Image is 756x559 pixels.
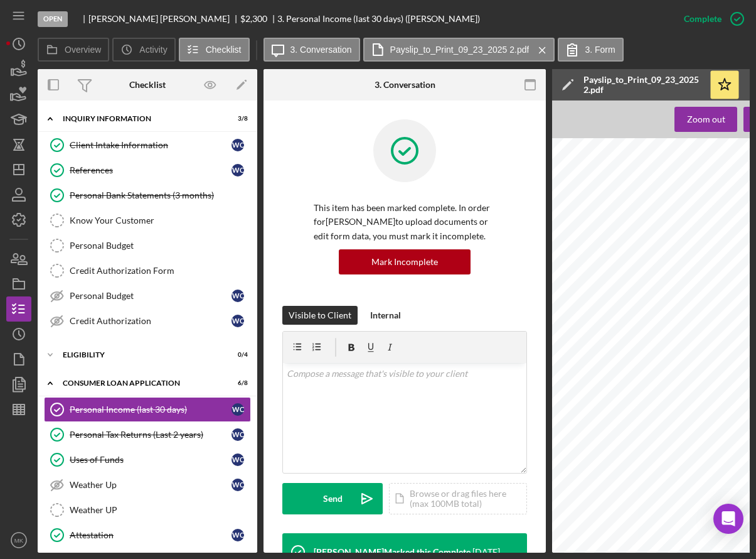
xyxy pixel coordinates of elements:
div: Complete [684,6,721,31]
a: Uses of FundsWC [44,447,251,472]
button: MK [6,528,31,553]
span: *Dental PreTax [579,448,615,453]
div: Open [38,11,68,27]
span: Description [579,338,605,343]
div: Send [323,483,343,514]
div: W C [232,164,244,176]
div: Weather Up [70,480,232,490]
span: Company [661,286,683,291]
span: Dates [644,338,658,343]
span: PTO [579,383,590,388]
div: Personal Income (last 30 days) [70,404,232,415]
span: $2,300 [240,13,267,24]
span: Group Term Life [579,506,617,511]
span: 3.55 [723,370,733,375]
span: Overtime Premium [579,370,623,375]
span: 337.90 [701,319,717,324]
div: W C [232,139,244,151]
span: Holiday Worked [579,351,616,356]
div: Know Your Customer [70,215,250,225]
span: Holiday Pay [579,345,607,350]
span: Hours Worked [579,389,613,394]
div: Visible to Client [289,306,351,325]
span: 5.15 [723,364,733,369]
div: W C [232,403,244,416]
span: Deductions [579,480,605,486]
label: Checklist [206,45,242,55]
div: [PERSON_NAME] Marked this Complete [314,547,471,557]
div: W C [232,479,244,491]
time: 2025-09-24 18:37 [472,547,500,557]
span: [DATE]-[DATE] [644,357,679,362]
span: YTD [580,319,590,324]
a: Personal Budget [44,233,251,258]
p: This item has been marked complete. In order for [PERSON_NAME] to upload documents or edit form d... [314,201,496,243]
div: Checklist [129,80,166,90]
a: Personal Bank Statements (3 months) [44,183,251,208]
span: Name [580,286,594,291]
button: Zoom out [674,107,737,132]
span: [DATE]-[DATE] [644,364,679,369]
span: Hours [719,338,733,343]
div: Credit Authorization Form [70,266,250,276]
div: Consumer Loan Application [63,379,216,387]
div: 3. Conversation [375,80,435,90]
span: [PERSON_NAME] [580,293,623,298]
span: 80 [727,389,733,394]
div: Personal Tax Returns (Last 2 years) [70,430,232,440]
a: Personal BudgetWC [44,283,251,308]
span: Night Shift [579,357,604,362]
label: 3. Conversation [290,45,352,55]
div: W C [232,453,244,466]
a: Weather UpWC [44,472,251,497]
span: 85.15 [704,312,717,317]
span: Employer Paid Benefits [579,545,634,550]
span: Description [579,435,605,440]
button: 3. Conversation [264,38,360,62]
button: 3. Form [558,38,623,62]
a: Credit AuthorizationWC [44,308,251,334]
div: W C [232,428,244,441]
div: W C [232,529,244,541]
div: Weather UP [70,505,250,515]
div: Inquiry Information [63,115,216,122]
div: Personal Budget [70,241,250,251]
button: Mark Incomplete [339,249,471,274]
text: MK [14,537,24,544]
div: Attestation [70,530,232,540]
div: Zoom out [687,107,725,132]
button: Send [282,483,383,514]
span: 1.6 [725,376,733,381]
button: Visible to Client [282,306,358,325]
div: 6 / 8 [225,379,248,387]
span: Overtime Premium [579,376,623,381]
span: [DATE]-[DATE] [644,389,679,394]
label: Activity [139,45,167,55]
div: Uses of Funds [70,455,232,465]
span: [DATE]-[DATE] [644,376,679,381]
a: Personal Income (last 30 days)WC [44,397,251,422]
div: Payslip_to_Print_09_23_2025 2.pdf [583,75,703,95]
a: Weather UP [44,497,251,523]
button: Activity [112,38,175,62]
a: AttestationWC [44,523,251,548]
div: Eligibility [63,351,216,359]
span: 80.2833 [714,357,733,362]
a: ReferencesWC [44,158,251,183]
a: Credit Authorization Form [44,258,251,283]
button: Overview [38,38,109,62]
span: *Vision PreTax [579,454,614,459]
div: Mark Incomplete [371,249,438,274]
div: References [70,165,232,175]
a: Client Intake InformationWC [44,133,251,158]
span: Agiliti Health, Inc. [661,293,701,298]
span: Hours Worked [683,305,717,310]
div: Internal [370,306,401,325]
button: Internal [364,306,407,325]
div: 0 / 4 [225,351,248,359]
span: Earnings [579,415,600,420]
button: Checklist [179,38,250,62]
label: 3. Form [585,45,615,55]
button: Complete [671,6,750,31]
a: Know Your Customer [44,208,251,233]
